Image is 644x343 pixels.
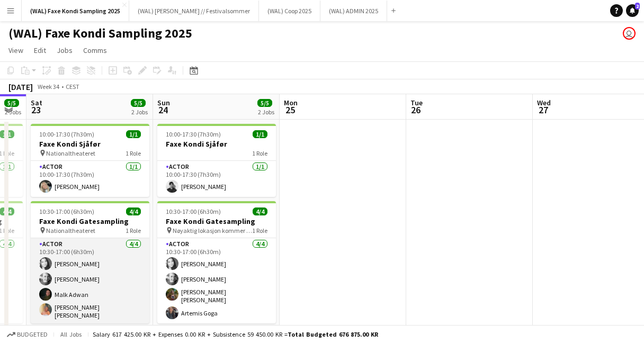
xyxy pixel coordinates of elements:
span: Budgeted [17,331,48,338]
span: 2 [635,3,640,10]
a: 2 [626,4,639,17]
span: 4/4 [253,207,267,215]
app-job-card: 10:30-17:00 (6h30m)4/4Faxe Kondi Gatesampling Nationaltheateret1 RoleActor4/410:30-17:00 (6h30m)[... [31,201,149,323]
span: Jobs [57,46,73,55]
h1: (WAL) Faxe Kondi Sampling 2025 [8,25,192,41]
app-user-avatar: Fredrik Næss [623,27,636,40]
span: Sun [157,98,170,107]
div: 2 Jobs [131,108,148,116]
span: 26 [409,104,423,116]
div: 2 Jobs [5,108,21,116]
button: Budgeted [5,329,49,340]
span: Sat [31,98,42,107]
a: Jobs [52,43,77,57]
span: Wed [537,98,551,107]
app-card-role: Actor1/110:00-17:30 (7h30m)[PERSON_NAME] [31,161,149,197]
span: All jobs [58,330,84,338]
span: 10:00-17:30 (7h30m) [39,130,94,138]
span: View [8,46,23,55]
span: Nationaltheateret [46,227,95,234]
span: Comms [83,46,107,55]
span: Nationaltheateret [46,149,95,157]
span: 1 Role [252,149,267,157]
span: 24 [156,104,170,116]
button: (WAL) Coop 2025 [259,1,320,21]
a: Edit [30,43,50,57]
span: Week 34 [35,83,61,91]
span: 23 [29,104,42,116]
span: Total Budgeted 676 875.00 KR [288,330,378,338]
span: 10:30-17:00 (6h30m) [166,207,221,215]
span: Edit [34,46,46,55]
span: 1 Role [126,149,141,157]
span: 10:00-17:30 (7h30m) [166,130,221,138]
h3: Faxe Kondi Gatesampling [157,216,276,226]
app-card-role: Actor1/110:00-17:30 (7h30m)[PERSON_NAME] [157,161,276,197]
app-card-role: Actor4/410:30-17:00 (6h30m)[PERSON_NAME][PERSON_NAME]Malk Adwan[PERSON_NAME] [PERSON_NAME] [31,238,149,323]
app-card-role: Actor4/410:30-17:00 (6h30m)[PERSON_NAME][PERSON_NAME][PERSON_NAME] [PERSON_NAME]Artemis Goga [157,238,276,323]
span: 1 Role [126,227,141,234]
span: 4/4 [126,207,141,215]
app-job-card: 10:00-17:30 (7h30m)1/1Faxe Kondi Sjåfør1 RoleActor1/110:00-17:30 (7h30m)[PERSON_NAME] [157,124,276,197]
button: (WAL) ADMIN 2025 [320,1,387,21]
div: Salary 617 425.00 KR + Expenses 0.00 KR + Subsistence 59 450.00 KR = [93,330,378,338]
span: 25 [282,104,298,116]
span: 5/5 [131,99,146,107]
div: 2 Jobs [258,108,274,116]
span: 1/1 [126,130,141,138]
div: CEST [66,83,79,91]
span: Tue [410,98,423,107]
h3: Faxe Kondi Gatesampling [31,216,149,226]
button: (WAL) Faxe Kondi Sampling 2025 [22,1,129,21]
a: Comms [79,43,111,57]
span: 1 Role [252,227,267,234]
button: (WAL) [PERSON_NAME] // Festivalsommer [129,1,259,21]
a: View [4,43,28,57]
span: 27 [535,104,551,116]
span: Mon [284,98,298,107]
span: 1/1 [253,130,267,138]
app-job-card: 10:30-17:00 (6h30m)4/4Faxe Kondi Gatesampling Nøyaktig lokasjon kommer snart1 RoleActor4/410:30-1... [157,201,276,323]
div: [DATE] [8,82,33,92]
app-job-card: 10:00-17:30 (7h30m)1/1Faxe Kondi Sjåfør Nationaltheateret1 RoleActor1/110:00-17:30 (7h30m)[PERSON... [31,124,149,197]
h3: Faxe Kondi Sjåfør [157,139,276,149]
span: 5/5 [257,99,272,107]
span: 10:30-17:00 (6h30m) [39,207,94,215]
span: 5/5 [4,99,19,107]
span: Nøyaktig lokasjon kommer snart [173,227,252,234]
h3: Faxe Kondi Sjåfør [31,139,149,149]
